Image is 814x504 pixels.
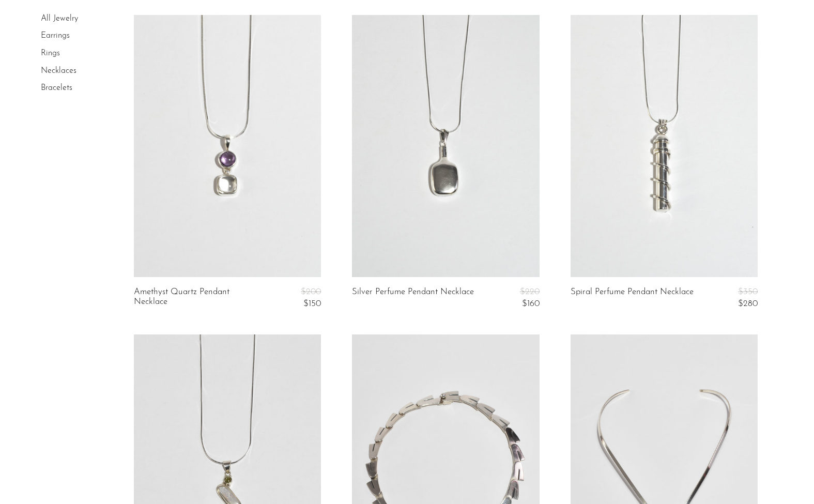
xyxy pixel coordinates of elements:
a: Rings [41,49,60,57]
span: $280 [738,299,758,308]
a: Bracelets [41,84,72,92]
a: Amethyst Quartz Pendant Necklace [134,287,259,309]
span: $160 [522,299,540,308]
a: All Jewelry [41,14,78,23]
span: $200 [301,287,321,296]
span: $150 [303,299,321,308]
span: $350 [738,287,758,296]
a: Silver Perfume Pendant Necklace [352,287,474,309]
a: Necklaces [41,67,76,75]
a: Spiral Perfume Pendant Necklace [571,287,694,309]
a: Earrings [41,32,70,40]
span: $220 [520,287,540,296]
